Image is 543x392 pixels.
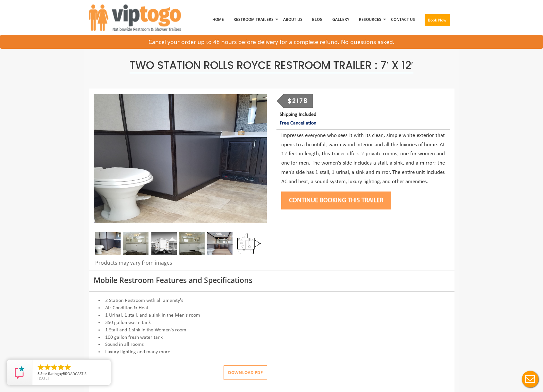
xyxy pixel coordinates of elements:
[37,363,45,371] li: 
[94,259,267,270] div: Products may vary from images
[44,363,51,371] li: 
[386,3,420,36] a: Contact Us
[517,366,543,392] button: Live Chat
[280,121,316,126] span: Free Cancellation
[208,3,229,36] a: Home
[224,365,267,380] button: Download pdf
[235,232,261,255] img: Floor Plan of 2 station restroom with sink and toilet
[38,371,39,376] span: 5
[64,363,72,371] li: 
[179,232,205,255] img: Gel 2 station 03
[123,232,148,255] img: Gel 2 station 02
[229,3,278,36] a: Restroom Trailers
[94,348,450,356] li: Luxury lighting and many more
[425,14,450,26] button: Book Now
[94,297,450,304] li: 2 Station Restroom with all amenity's
[94,341,450,348] li: Sound in all rooms
[57,363,65,371] li: 
[420,3,454,40] a: Book Now
[307,3,327,36] a: Blog
[281,192,391,209] button: Continue Booking this trailer
[38,372,106,376] span: by
[94,327,450,334] li: 1 Stall and 1 sink in the Women's room
[281,131,445,187] p: Impresses everyone who sees it with its clean, simple white exterior that opens to a beautiful, w...
[94,276,450,284] h3: Mobile Restroom Features and Specifications
[63,371,87,376] span: BROADCAST S.
[13,366,26,379] img: Review Rating
[38,376,49,380] span: [DATE]
[130,58,413,73] span: Two Station Rolls Royce Restroom Trailer : 7′ x 12′
[218,370,267,375] a: Download pdf
[283,94,313,108] div: $2178
[89,4,181,31] img: VIPTOGO
[40,371,59,376] span: Star Rating
[354,3,386,36] a: Resources
[50,363,58,371] li: 
[327,3,354,36] a: Gallery
[94,304,450,312] li: Air Condition & Heat
[151,232,177,255] img: A mini restroom trailer with two separate stations and separate doors for males and females
[94,319,450,327] li: 350 gallon waste tank
[94,312,450,319] li: 1 Urinal, 1 stall, and a sink in the Men's room
[278,3,307,36] a: About Us
[94,334,450,341] li: 100 gallon fresh water tank
[94,94,267,223] img: Side view of two station restroom trailer with separate doors for males and females
[280,110,449,128] p: Shipping Included
[281,197,391,204] a: Continue Booking this trailer
[95,232,121,255] img: A close view of inside of a station with a stall, mirror and cabinets
[207,232,233,255] img: A close view of inside of a station with a stall, mirror and cabinets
